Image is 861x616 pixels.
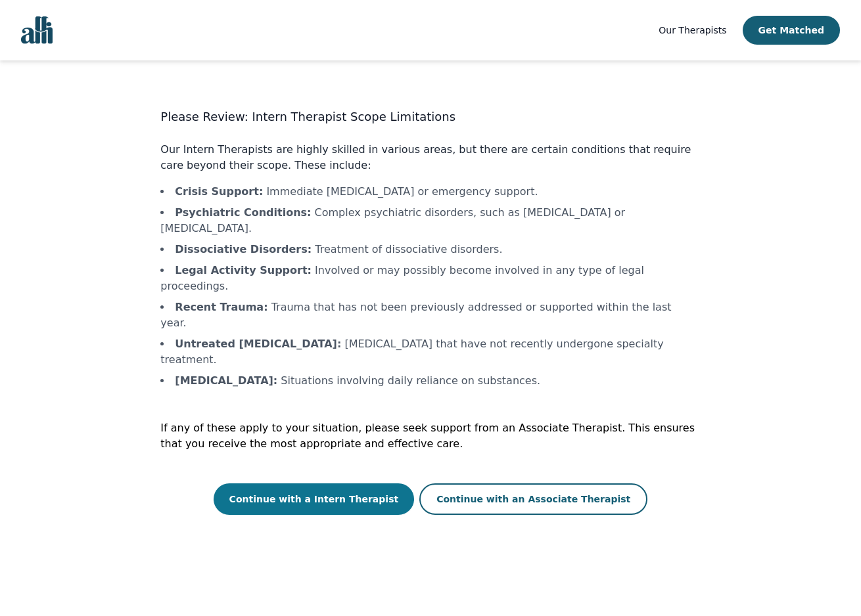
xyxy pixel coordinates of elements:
b: Dissociative Disorders : [175,243,312,255]
h3: Please Review: Intern Therapist Scope Limitations [160,108,700,126]
p: If any of these apply to your situation, please seek support from an Associate Therapist. This en... [160,420,700,452]
b: Untreated [MEDICAL_DATA] : [175,338,341,350]
li: Situations involving daily reliance on substances. [160,373,700,389]
b: Crisis Support : [175,185,263,198]
span: Our Therapists [659,25,726,35]
button: Continue with an Associate Therapist [419,483,647,515]
button: Get Matched [743,16,840,45]
b: Recent Trauma : [175,301,268,313]
li: Immediate [MEDICAL_DATA] or emergency support. [160,184,700,200]
p: Our Intern Therapists are highly skilled in various areas, but there are certain conditions that ... [160,142,700,173]
a: Our Therapists [659,22,726,38]
b: Psychiatric Conditions : [175,206,311,219]
li: Involved or may possibly become involved in any type of legal proceedings. [160,263,700,294]
li: Complex psychiatric disorders, such as [MEDICAL_DATA] or [MEDICAL_DATA]. [160,205,700,236]
li: Trauma that has not been previously addressed or supported within the last year. [160,299,700,331]
button: Continue with a Intern Therapist [214,483,415,515]
b: [MEDICAL_DATA] : [175,374,277,387]
b: Legal Activity Support : [175,264,312,276]
li: Treatment of dissociative disorders. [160,242,700,257]
img: alli logo [21,16,53,44]
li: [MEDICAL_DATA] that have not recently undergone specialty treatment. [160,336,700,368]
